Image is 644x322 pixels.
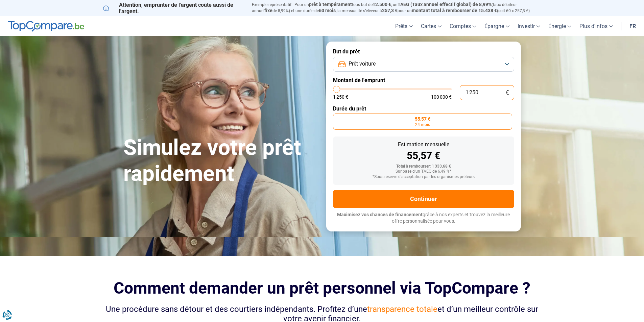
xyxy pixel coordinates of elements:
div: *Sous réserve d'acceptation par les organismes prêteurs [338,175,509,179]
span: 100 000 € [431,95,452,99]
label: Montant de l'emprunt [333,77,514,83]
button: Prêt voiture [333,57,514,72]
p: Exemple représentatif : Pour un tous but de , un (taux débiteur annuel de 8,99%) et une durée de ... [252,2,541,14]
label: Durée du prêt [333,105,514,112]
div: 55,57 € [338,151,509,161]
h2: Comment demander un prêt personnel via TopCompare ? [103,279,541,297]
span: prêt à tempérament [309,2,352,7]
h1: Simulez votre prêt rapidement [123,135,318,187]
span: 257,3 € [382,8,398,13]
span: 12.500 € [373,2,391,7]
span: 1 250 € [333,95,348,99]
a: fr [625,16,640,36]
span: 24 mois [415,123,430,127]
span: Prêt voiture [349,60,376,68]
a: Plus d'infos [575,16,617,36]
div: Estimation mensuelle [338,142,509,147]
span: transparence totale [367,304,437,314]
div: Total à rembourser: 1 333,68 € [338,164,509,169]
span: Maximisez vos chances de financement [337,212,423,217]
span: 60 mois [319,8,336,13]
div: Sur base d'un TAEG de 6,49 %* [338,169,509,174]
p: Attention, emprunter de l'argent coûte aussi de l'argent. [103,2,244,15]
span: 55,57 € [415,117,430,121]
span: € [506,90,509,96]
a: Énergie [544,16,575,36]
a: Investir [514,16,544,36]
span: fixe [264,8,272,13]
button: Continuer [333,190,514,208]
a: Épargne [480,16,514,36]
a: Prêts [391,16,417,36]
a: Cartes [417,16,446,36]
span: montant total à rembourser de 15.438 € [412,8,497,13]
a: Comptes [446,16,480,36]
label: But du prêt [333,48,514,55]
p: grâce à nos experts et trouvez la meilleure offre personnalisée pour vous. [333,212,514,225]
span: TAEG (Taux annuel effectif global) de 8,99% [398,2,492,7]
img: TopCompare [8,21,84,32]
